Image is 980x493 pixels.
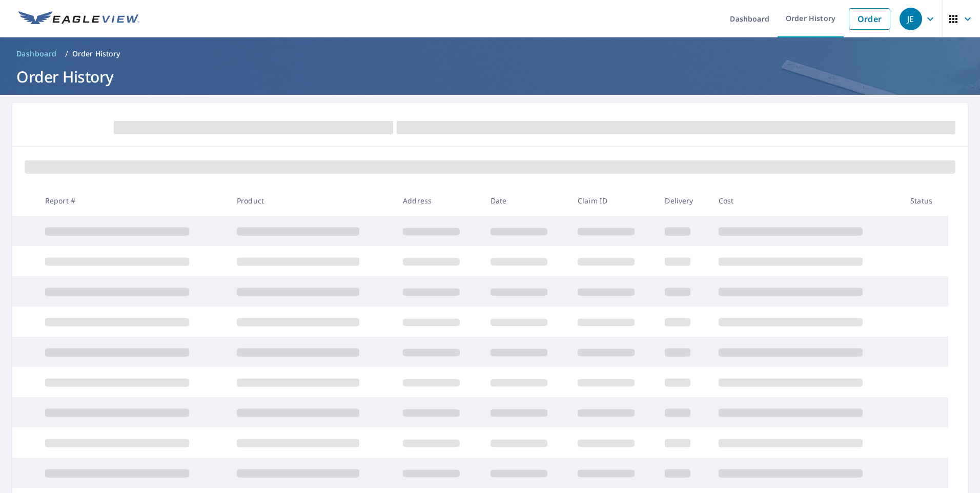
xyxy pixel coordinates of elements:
[395,186,482,216] th: Address
[849,8,890,30] a: Order
[710,186,902,216] th: Cost
[657,186,710,216] th: Delivery
[72,49,120,59] p: Order History
[65,48,68,60] li: /
[16,49,57,59] span: Dashboard
[900,8,922,30] div: JE
[482,186,569,216] th: Date
[12,46,968,62] nav: breadcrumb
[18,11,139,27] img: EV Logo
[902,186,948,216] th: Status
[12,66,968,87] h1: Order History
[229,186,395,216] th: Product
[37,186,229,216] th: Report #
[569,186,657,216] th: Claim ID
[12,46,61,62] a: Dashboard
